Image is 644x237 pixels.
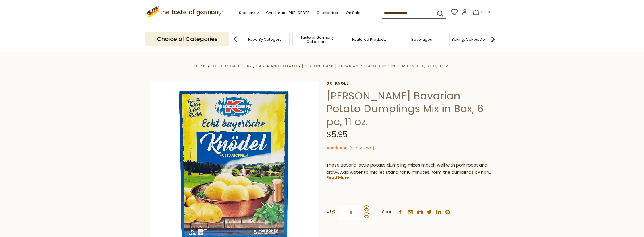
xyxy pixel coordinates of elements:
[351,145,373,151] a: 2 Reviews
[452,37,496,42] a: Baking, Cakes, Desserts
[145,32,229,46] p: Choice of Categories
[487,34,499,45] img: next arrow
[326,129,348,140] span: $5.95
[230,34,241,45] img: previous arrow
[239,10,259,16] a: Seasons
[302,63,450,69] a: [PERSON_NAME] Bavarian Potato Dumplings Mix in Box, 6 pc, 11 oz.
[194,63,207,69] a: Home
[326,81,494,86] a: Dr. Knoll
[469,9,493,17] button: $0.00
[326,89,494,128] h1: [PERSON_NAME] Bavarian Potato Dumplings Mix in Box, 6 pc, 11 oz.
[326,162,494,176] p: These Bavaria-style potato dumpling mixes match well with pork roast and gravy. Add water to mix,...
[248,37,281,42] a: Food By Category
[211,63,252,69] a: Food By Category
[382,208,395,216] span: Share:
[266,10,310,16] a: Christmas - PRE-ORDER
[346,10,360,16] a: On Sale
[339,205,363,220] input: Qty:
[480,9,490,14] span: $0.00
[349,145,374,151] span: ( )
[326,208,335,215] strong: Qty:
[294,35,340,44] a: Taste of Germany Collections
[317,10,339,16] a: Oktoberfest
[352,37,387,42] a: Featured Products
[411,37,432,42] a: Beverages
[326,175,349,180] a: Read More
[256,63,297,69] a: Pasta and Potato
